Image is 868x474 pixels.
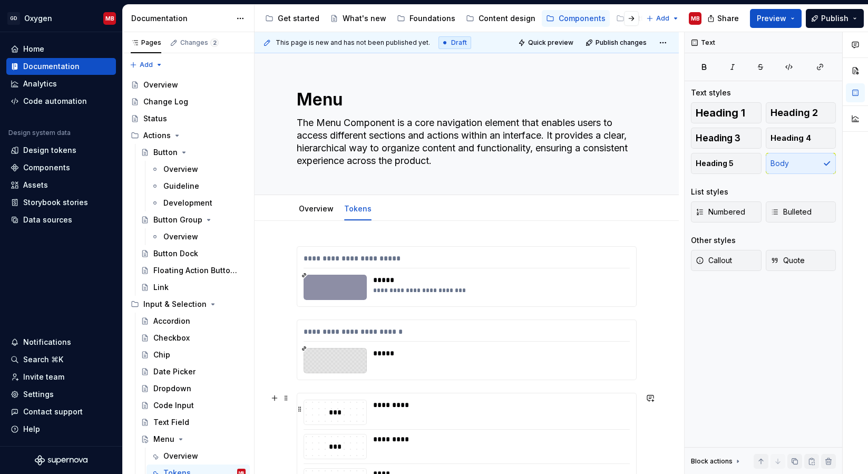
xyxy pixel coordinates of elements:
[344,204,372,213] a: Tokens
[757,13,786,24] span: Preview
[750,9,802,28] button: Preview
[7,12,20,25] div: GD
[528,38,573,47] span: Quick preview
[153,366,196,377] div: Date Picker
[126,296,250,313] div: Input & Selection
[23,96,87,107] div: Code automation
[6,75,116,92] a: Analytics
[24,13,52,24] div: Oxygen
[696,207,745,217] span: Numbered
[143,113,167,124] div: Status
[136,245,250,262] a: Button Dock
[691,187,728,197] div: List styles
[136,279,250,296] a: Link
[299,204,334,213] a: Overview
[23,215,72,225] div: Data sources
[23,337,71,347] div: Notifications
[23,162,70,173] div: Components
[6,159,116,176] a: Components
[766,128,836,149] button: Heading 4
[136,313,250,330] a: Accordion
[340,197,376,219] div: Tokens
[210,38,219,47] span: 2
[691,201,762,223] button: Numbered
[261,10,324,27] a: Get started
[691,128,762,149] button: Heading 3
[6,403,116,420] button: Contact support
[691,88,731,98] div: Text styles
[261,8,641,29] div: Page tree
[23,424,40,434] div: Help
[163,181,199,191] div: Guideline
[147,161,250,178] a: Overview
[126,76,250,93] a: Overview
[23,180,48,190] div: Assets
[696,255,732,266] span: Callout
[126,110,250,127] a: Status
[153,316,190,326] div: Accordion
[771,255,805,266] span: Quote
[153,333,190,343] div: Checkbox
[276,38,430,47] span: This page is new and has not been published yet.
[163,198,212,208] div: Development
[766,201,836,223] button: Bulleted
[147,195,250,211] a: Development
[559,13,606,24] div: Components
[163,164,198,175] div: Overview
[6,369,116,385] a: Invite team
[126,127,250,144] div: Actions
[23,354,63,365] div: Search ⌘K
[696,108,745,118] span: Heading 1
[343,13,386,24] div: What's new
[542,10,610,27] a: Components
[136,346,250,363] a: Chip
[6,142,116,159] a: Design tokens
[143,299,207,309] div: Input & Selection
[691,235,736,246] div: Other styles
[6,211,116,228] a: Data sources
[23,79,57,89] div: Analytics
[295,114,635,169] textarea: The Menu Component is a core navigation element that enables users to access different sections a...
[136,397,250,414] a: Code Input
[143,130,171,141] div: Actions
[136,431,250,448] a: Menu
[163,231,198,242] div: Overview
[153,282,169,293] div: Link
[136,144,250,161] a: Button
[136,262,250,279] a: Floating Action Button (FAB)
[153,417,189,428] div: Text Field
[163,451,198,461] div: Overview
[821,13,849,24] span: Publish
[6,421,116,438] button: Help
[6,93,116,110] a: Code automation
[136,380,250,397] a: Dropdown
[23,372,64,382] div: Invite team
[153,265,240,276] div: Floating Action Button (FAB)
[126,57,166,72] button: Add
[409,13,455,24] div: Foundations
[766,102,836,123] button: Heading 2
[6,334,116,351] button: Notifications
[691,14,700,23] div: MB
[153,400,194,411] div: Code Input
[806,9,864,28] button: Publish
[691,102,762,123] button: Heading 1
[23,389,54,400] div: Settings
[6,41,116,57] a: Home
[582,35,651,50] button: Publish changes
[696,133,740,143] span: Heading 3
[6,194,116,211] a: Storybook stories
[8,129,71,137] div: Design system data
[691,153,762,174] button: Heading 5
[147,178,250,195] a: Guideline
[147,448,250,465] a: Overview
[136,414,250,431] a: Text Field
[6,58,116,75] a: Documentation
[393,10,460,27] a: Foundations
[153,215,202,225] div: Button Group
[23,407,83,417] div: Contact support
[35,455,87,466] a: Supernova Logo
[696,158,734,169] span: Heading 5
[136,211,250,228] a: Button Group
[6,177,116,194] a: Assets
